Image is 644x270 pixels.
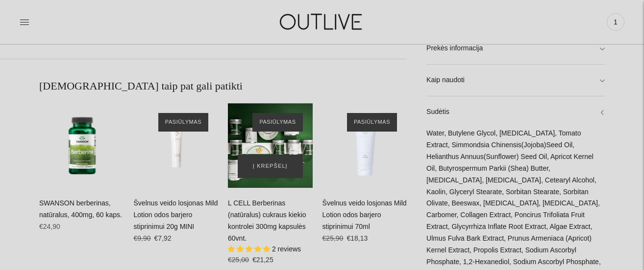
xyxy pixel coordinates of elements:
[228,103,313,188] a: L CELL Berberinas (natūralus) cukraus kiekio kontrolei 300mg kapsulės 60vnt.
[272,245,301,253] span: 2 reviews
[154,234,172,242] span: €7,92
[39,103,124,188] a: SWANSON berberinas, natūralus, 400mg, 60 kaps.
[607,11,624,33] a: 1
[347,234,368,242] span: €18,13
[39,79,407,93] h2: [DEMOGRAPHIC_DATA] taip pat gali patikti
[39,223,60,230] span: €24,90
[228,199,306,242] a: L CELL Berberinas (natūralus) cukraus kiekio kontrolei 300mg kapsulės 60vnt.
[322,103,407,188] a: Švelnus veido losjonas Mild Lotion odos barjero stiprinimui 70ml
[426,33,605,64] a: Prekės informacija
[252,256,273,264] span: €21,25
[426,65,605,96] a: Kaip naudoti
[261,5,383,39] img: OUTLIVE
[426,96,605,128] a: Sudėtis
[609,15,622,29] span: 1
[253,161,288,171] span: Į krepšelį
[228,245,272,253] span: 5.00 stars
[134,199,218,230] a: Švelnus veido losjonas Mild Lotion odos barjero stiprinimui 20g MINI
[322,234,344,242] s: €25,90
[228,256,249,264] s: €25,00
[238,155,303,178] button: Į krepšelį
[39,199,122,219] a: SWANSON berberinas, natūralus, 400mg, 60 kaps.
[322,199,407,230] a: Švelnus veido losjonas Mild Lotion odos barjero stiprinimui 70ml
[134,103,219,188] a: Švelnus veido losjonas Mild Lotion odos barjero stiprinimui 20g MINI
[134,234,151,242] s: €9,90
